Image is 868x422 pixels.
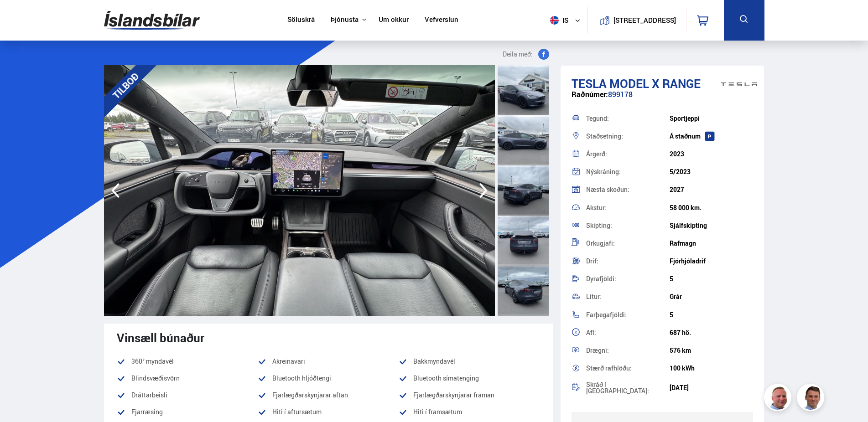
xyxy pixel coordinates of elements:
[593,7,681,33] a: [STREET_ADDRESS]
[258,373,399,384] li: Bluetooth hljóðtengi
[117,390,258,401] li: Dráttarbeisli
[258,356,399,367] li: Akreinavari
[104,65,495,316] img: 3540811.jpeg
[503,49,533,60] span: Deila með:
[586,222,670,229] div: Skipting:
[670,365,753,372] div: 100 kWh
[670,347,753,354] div: 576 km
[586,205,670,211] div: Akstur:
[117,373,258,384] li: Blindsvæðisvörn
[117,356,258,367] li: 360° myndavél
[586,293,670,300] div: Litur:
[287,15,315,25] a: Söluskrá
[617,16,673,24] button: [STREET_ADDRESS]
[670,240,753,247] div: Rafmagn
[609,75,701,92] span: Model X RANGE
[7,4,35,31] button: Opna LiveChat spjallviðmót
[721,70,757,98] img: brand logo
[572,90,754,108] div: 899178
[670,311,753,319] div: 5
[572,75,607,92] span: Tesla
[586,329,670,336] div: Afl:
[586,276,670,282] div: Dyrafjöldi:
[586,312,670,318] div: Farþegafjöldi:
[670,168,753,175] div: 5/2023
[586,186,670,193] div: Næsta skoðun:
[586,240,670,247] div: Orkugjafi:
[586,169,670,175] div: Nýskráning:
[586,381,670,394] div: Skráð í [GEOGRAPHIC_DATA]:
[572,89,608,99] span: Raðnúmer:
[546,16,569,25] span: is
[670,384,753,391] div: [DATE]
[258,390,399,401] li: Fjarlægðarskynjarar aftan
[586,365,670,371] div: Stærð rafhlöðu:
[331,15,359,24] button: Þjónusta
[670,329,753,336] div: 687 hö.
[670,133,753,140] div: Á staðnum
[399,390,540,401] li: Fjarlægðarskynjarar framan
[670,186,753,193] div: 2027
[670,275,753,283] div: 5
[117,331,540,345] div: Vinsæll búnaður
[546,7,587,34] button: is
[399,373,540,384] li: Bluetooth símatenging
[258,407,399,417] li: Hiti í aftursætum
[104,5,200,35] img: G0Ugv5HjCgRt.svg
[670,204,753,211] div: 58 000 km.
[670,293,753,300] div: Grár
[670,150,753,158] div: 2023
[425,15,458,25] a: Vefverslun
[499,49,553,60] button: Deila með:
[379,15,409,25] a: Um okkur
[586,133,670,139] div: Staðsetning:
[586,347,670,354] div: Drægni:
[399,407,540,417] li: Hiti í framsætum
[550,16,559,25] img: svg+xml;base64,PHN2ZyB4bWxucz0iaHR0cDovL3d3dy53My5vcmcvMjAwMC9zdmciIHdpZHRoPSI1MTIiIGhlaWdodD0iNT...
[91,51,160,120] div: TILBOÐ
[798,385,826,412] img: FbJEzSuNWCJXmdc-.webp
[670,257,753,265] div: Fjórhjóladrif
[399,356,540,367] li: Bakkmyndavél
[586,258,670,264] div: Drif:
[765,385,793,412] img: siFngHWaQ9KaOqBr.png
[670,222,753,229] div: Sjálfskipting
[117,407,258,417] li: Fjarræsing
[670,115,753,122] div: Sportjeppi
[586,115,670,122] div: Tegund:
[586,151,670,157] div: Árgerð:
